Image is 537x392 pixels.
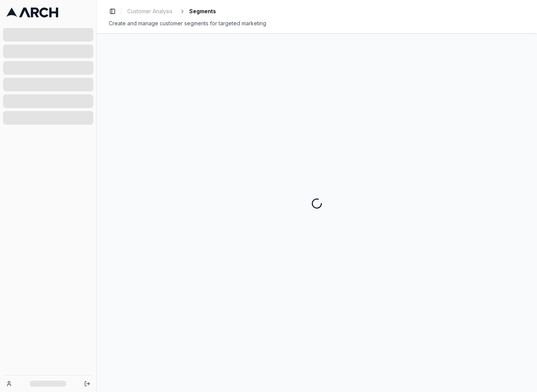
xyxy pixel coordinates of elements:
nav: breadcrumb [124,6,216,17]
button: Log out [82,378,93,389]
div: Create and manage customer segments for targeted marketing [109,20,525,27]
span: Segments [189,8,216,15]
a: Customer Analysis [124,6,176,17]
span: Customer Analysis [127,8,173,15]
